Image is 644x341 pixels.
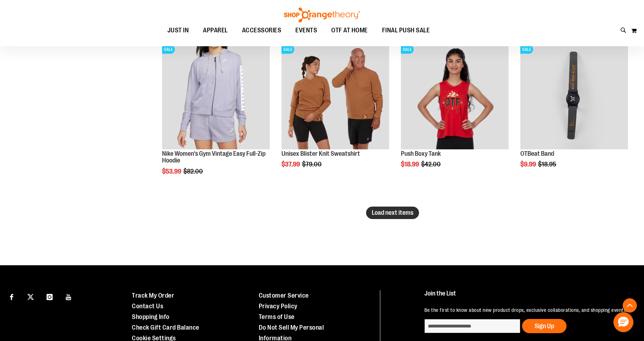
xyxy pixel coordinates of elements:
[535,323,554,330] span: Sign Up
[623,298,637,313] button: Back To Top
[324,22,375,39] a: OTF AT HOME
[295,22,317,38] span: EVENTS
[162,45,175,54] span: SALE
[159,38,273,193] div: product
[160,22,196,39] a: JUST IN
[424,290,628,303] h4: Join the List
[366,207,419,219] button: Load next items
[281,45,294,54] span: SALE
[63,290,75,303] a: Visit our Youtube page
[302,161,323,168] span: $79.00
[288,22,324,39] a: EVENTS
[424,319,520,333] input: enter email
[132,324,199,331] a: Check Gift Card Balance
[372,209,413,216] span: Load next items
[196,22,235,39] a: APPAREL
[397,38,512,186] div: product
[281,150,360,157] a: Unisex Blister Knit Sweatshirt
[401,150,441,157] a: Push Boxy Tank
[283,7,361,22] img: Shop Orangetheory
[520,150,554,157] a: OTBeat Band
[183,168,204,175] span: $82.00
[401,42,509,149] img: Product image for Push Boxy Tank
[375,22,437,38] a: FINAL PUSH SALE
[520,42,628,149] img: OTBeat Band
[162,42,270,150] a: Product image for Nike Gym Vintage Easy Full Zip HoodieSALE
[281,42,389,149] img: Product image for Unisex Blister Knit Sweatshirt
[281,42,389,150] a: Product image for Unisex Blister Knit SweatshirtSALE
[522,319,567,333] button: Sign Up
[259,313,295,320] a: Terms of Use
[520,45,533,54] span: SALE
[27,294,34,300] img: Twitter
[401,45,414,54] span: SALE
[242,22,281,38] span: ACCESSORIES
[259,303,297,310] a: Privacy Policy
[382,22,430,38] span: FINAL PUSH SALE
[203,22,228,38] span: APPAREL
[520,161,537,168] span: $9.99
[538,161,557,168] span: $18.95
[162,42,270,149] img: Product image for Nike Gym Vintage Easy Full Zip Hoodie
[613,312,633,332] button: Hello, have a question? Let’s chat.
[132,313,170,320] a: Shopping Info
[235,22,289,39] a: ACCESSORIES
[259,292,309,299] a: Customer Service
[162,168,182,175] span: $53.99
[281,161,301,168] span: $37.99
[132,292,174,299] a: Track My Order
[424,307,628,314] p: Be the first to know about new product drops, exclusive collaborations, and shopping events!
[132,303,163,310] a: Contact Us
[25,290,37,303] a: Visit our X page
[520,42,628,150] a: OTBeat BandSALE
[5,290,18,303] a: Visit our Facebook page
[401,161,420,168] span: $18.99
[517,38,632,186] div: product
[167,22,189,38] span: JUST IN
[162,150,265,164] a: Nike Women's Gym Vintage Easy Full-Zip Hoodie
[421,161,442,168] span: $42.00
[401,42,509,150] a: Product image for Push Boxy TankSALE
[331,22,368,38] span: OTF AT HOME
[43,290,56,303] a: Visit our Instagram page
[278,38,393,186] div: product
